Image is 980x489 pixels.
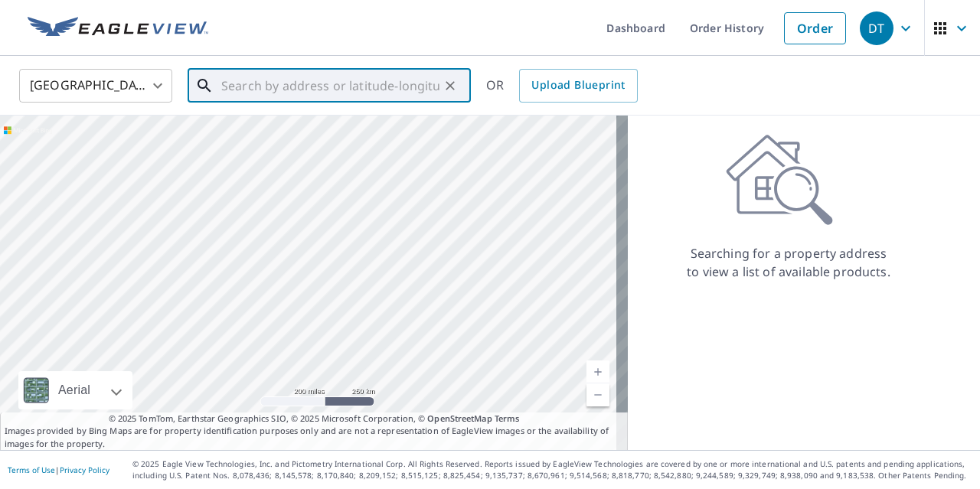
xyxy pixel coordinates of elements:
[586,383,609,406] a: Current Level 5, Zoom Out
[486,69,638,103] div: OR
[531,76,625,95] span: Upload Blueprint
[19,64,172,107] div: [GEOGRAPHIC_DATA]
[586,360,609,383] a: Current Level 5, Zoom In
[519,69,637,103] a: Upload Blueprint
[686,244,891,281] p: Searching for a property address to view a list of available products.
[784,12,846,44] a: Order
[18,371,132,409] div: Aerial
[109,412,520,425] span: © 2025 TomTom, Earthstar Geographics SIO, © 2025 Microsoft Corporation, ©
[8,465,109,474] p: |
[495,412,520,424] a: Terms
[439,75,461,96] button: Clear
[28,17,208,40] img: EV Logo
[221,64,439,107] input: Search by address or latitude-longitude
[8,465,55,475] a: Terms of Use
[860,11,893,45] div: DT
[54,371,95,409] div: Aerial
[427,412,492,424] a: OpenStreetMap
[60,465,109,475] a: Privacy Policy
[132,458,972,481] p: © 2025 Eagle View Technologies, Inc. and Pictometry International Corp. All Rights Reserved. Repo...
